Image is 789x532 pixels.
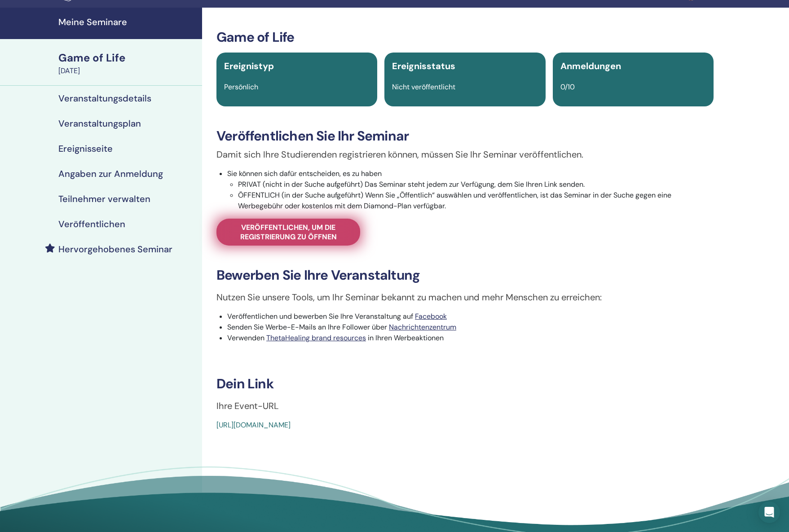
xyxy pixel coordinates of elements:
[216,148,714,161] p: Damit sich Ihre Studierenden registrieren können, müssen Sie Ihr Seminar veröffentlichen.
[224,82,258,92] span: Persönlich
[58,93,151,104] h4: Veranstaltungsdetails
[227,311,714,322] li: Veröffentlichen und bewerben Sie Ihre Veranstaltung auf
[216,128,714,144] h3: Veröffentlichen Sie Ihr Seminar
[227,168,714,211] li: Sie können sich dafür entscheiden, es zu haben
[58,118,141,129] h4: Veranstaltungsplan
[228,223,349,242] span: Veröffentlichen, um die Registrierung zu öffnen
[58,193,150,204] h4: Teilnehmer verwalten
[216,399,714,413] p: Ihre Event-URL
[238,190,714,211] li: ÖFFENTLICH (in der Suche aufgeführt) Wenn Sie „Öffentlich“ auswählen und veröffentlichen, ist das...
[392,82,455,92] span: Nicht veröffentlicht
[58,244,172,255] h4: Hervorgehobenes Seminar
[389,322,456,332] a: Nachrichtenzentrum
[58,66,197,76] div: [DATE]
[58,219,125,229] h4: Veröffentlichen
[58,168,163,179] h4: Angaben zur Anmeldung
[216,376,714,392] h3: Dein Link
[216,29,714,45] h3: Game of Life
[58,17,197,27] h4: Meine Seminare
[227,333,714,343] li: Verwenden in Ihren Werbeaktionen
[392,60,455,72] span: Ereignisstatus
[216,267,714,283] h3: Bewerben Sie Ihre Veranstaltung
[758,501,780,523] div: Open Intercom Messenger
[560,82,575,92] span: 0/10
[58,143,113,154] h4: Ereignisseite
[216,290,714,304] p: Nutzen Sie unsere Tools, um Ihr Seminar bekannt zu machen und mehr Menschen zu erreichen:
[238,179,714,190] li: PRIVAT (nicht in der Suche aufgeführt) Das Seminar steht jedem zur Verfügung, dem Sie Ihren Link ...
[58,50,197,66] div: Game of Life
[224,60,274,72] span: Ereignistyp
[227,322,714,333] li: Senden Sie Werbe-E-Mails an Ihre Follower über
[266,333,366,343] a: ThetaHealing brand resources
[415,312,447,321] a: Facebook
[216,420,291,430] a: [URL][DOMAIN_NAME]
[560,60,621,72] span: Anmeldungen
[53,50,202,76] a: Game of Life[DATE]
[216,219,360,246] a: Veröffentlichen, um die Registrierung zu öffnen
